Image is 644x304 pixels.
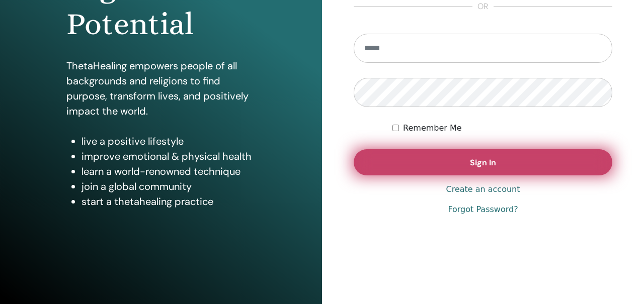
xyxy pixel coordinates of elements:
li: improve emotional & physical health [82,149,256,164]
a: Forgot Password? [448,204,518,216]
li: learn a world-renowned technique [82,164,256,179]
div: Keep me authenticated indefinitely or until I manually logout [392,122,612,134]
span: Sign In [470,157,496,168]
label: Remember Me [403,122,462,134]
li: start a thetahealing practice [82,194,256,209]
span: or [472,1,494,13]
button: Sign In [354,149,612,175]
a: Create an account [446,183,520,195]
li: live a positive lifestyle [82,134,256,149]
li: join a global community [82,179,256,194]
p: ThetaHealing empowers people of all backgrounds and religions to find purpose, transform lives, a... [66,58,256,119]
